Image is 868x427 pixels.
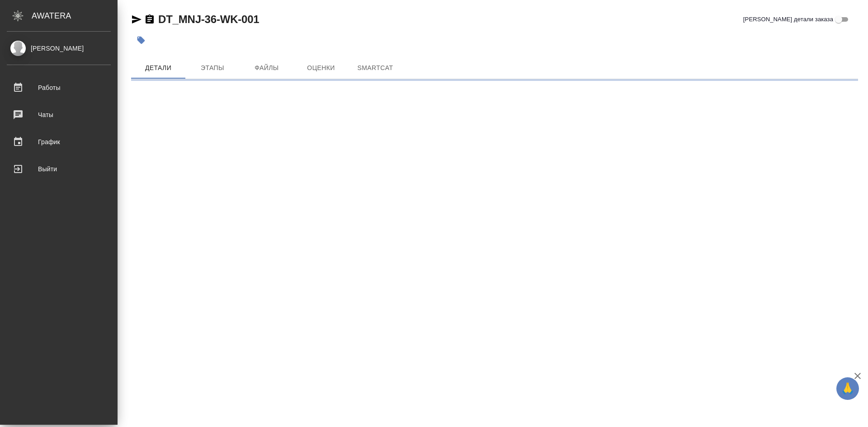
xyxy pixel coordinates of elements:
[7,162,111,176] div: Выйти
[2,131,115,153] a: График
[7,135,111,149] div: График
[354,62,397,74] span: SmartCat
[131,30,151,50] button: Добавить тэг
[2,158,115,180] a: Выйти
[32,7,118,25] div: AWATERA
[131,14,142,25] button: Скопировать ссылку для ЯМессенджера
[245,62,288,74] span: Файлы
[158,13,259,25] a: DT_MNJ-36-WK-001
[299,62,343,74] span: Оценки
[743,15,833,24] span: [PERSON_NAME] детали заказа
[840,379,855,398] span: 🙏
[7,81,111,94] div: Работы
[836,377,859,400] button: 🙏
[7,43,111,53] div: [PERSON_NAME]
[7,108,111,122] div: Чаты
[2,76,115,99] a: Работы
[137,62,180,74] span: Детали
[191,62,234,74] span: Этапы
[2,103,115,126] a: Чаты
[144,14,155,25] button: Скопировать ссылку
